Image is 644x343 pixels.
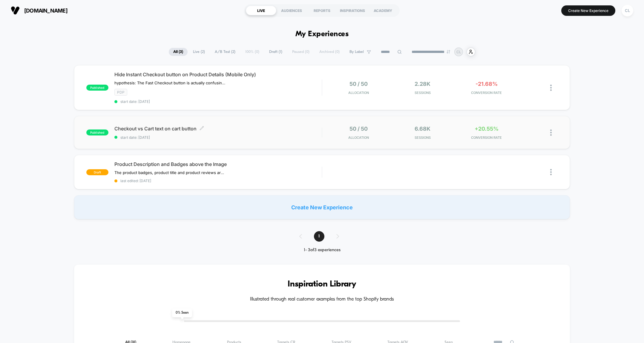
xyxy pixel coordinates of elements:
[11,6,20,15] img: Visually logo
[92,297,552,302] h4: Illustrated through real customer examples from the top Shopify brands
[114,161,322,167] span: Product Description and Badges above the Image
[114,99,322,104] span: start date: [DATE]
[550,169,552,175] img: close
[210,48,240,56] span: A/B Test ( 2 )
[276,6,307,15] div: AUDIENCES
[561,5,615,16] button: Create New Experience
[86,169,108,175] span: draft
[243,174,257,181] div: Current time
[293,248,351,253] div: 1 - 3 of 3 experiences
[392,91,453,95] span: Sessions
[620,4,635,17] button: CL
[349,126,368,132] span: 50 / 50
[92,280,552,289] h3: Inspiration Library
[114,170,225,175] span: The product badges, product title and product reviews are displayed above the product image
[550,129,552,136] img: close
[349,81,368,87] span: 50 / 50
[258,174,274,181] div: Duration
[114,135,322,140] span: start date: [DATE]
[475,126,499,132] span: +20.55%
[348,135,369,140] span: Allocation
[295,30,349,39] h1: My Experiences
[314,231,324,242] span: 1
[74,195,570,219] div: Create New Experience
[114,80,225,85] span: hypothesis: The Fast Checkout button is actually confusing people and instead we want the Add To ...
[415,81,430,87] span: 2.28k
[169,48,188,56] span: All ( 3 )
[550,85,552,91] img: close
[86,129,108,135] span: published
[114,126,322,132] span: Checkout vs Cart text on cart button
[114,89,127,96] span: PDP
[9,6,69,15] button: [DOMAIN_NAME]
[622,5,633,16] div: CL
[337,6,368,15] div: INSPIRATIONS
[456,50,461,54] p: CL
[392,135,453,140] span: Sessions
[447,50,450,54] img: end
[24,7,68,14] span: [DOMAIN_NAME]
[114,71,322,77] span: Hide Instant Checkout button on Product Details (Mobile Only)
[188,48,209,56] span: Live ( 2 )
[172,308,192,317] span: 0 % Seen
[3,173,13,182] button: Play, NEW DEMO 2025-VEED.mp4
[456,135,517,140] span: CONVERSION RATE
[349,50,364,54] span: By Label
[4,164,325,170] input: Seek
[286,175,303,180] input: Volume
[476,81,498,87] span: -21.68%
[114,179,322,183] span: last edited: [DATE]
[307,6,337,15] div: REPORTS
[157,86,171,100] button: Play, NEW DEMO 2025-VEED.mp4
[86,85,108,91] span: published
[456,91,517,95] span: CONVERSION RATE
[348,91,369,95] span: Allocation
[265,48,287,56] span: Draft ( 1 )
[246,6,276,15] div: LIVE
[368,6,398,15] div: ACADEMY
[415,126,430,132] span: 6.68k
